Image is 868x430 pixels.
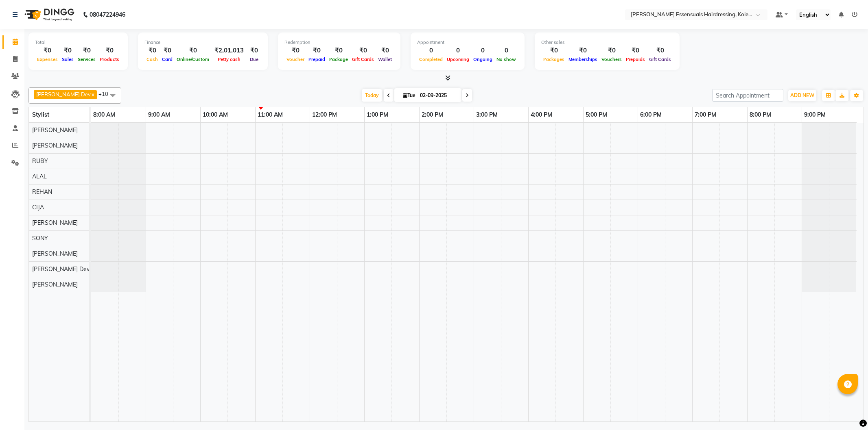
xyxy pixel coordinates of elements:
[362,89,382,102] span: Today
[445,46,471,55] div: 0
[175,46,211,55] div: ₹0
[494,46,518,55] div: 0
[417,56,445,62] span: Completed
[599,56,624,62] span: Vouchers
[647,46,673,55] div: ₹0
[32,219,78,226] span: [PERSON_NAME]
[144,56,160,62] span: Cash
[584,109,609,121] a: 5:00 PM
[529,109,554,121] a: 4:00 PM
[599,46,624,55] div: ₹0
[247,46,261,55] div: ₹0
[474,109,500,121] a: 3:00 PM
[160,46,175,55] div: ₹0
[216,56,243,62] span: Petty cash
[32,126,78,134] span: [PERSON_NAME]
[144,46,160,55] div: ₹0
[76,56,98,62] span: Services
[32,250,78,257] span: [PERSON_NAME]
[284,46,306,55] div: ₹0
[32,204,44,211] span: CIJA
[365,109,390,121] a: 1:00 PM
[541,56,566,62] span: Packages
[401,92,418,98] span: Tue
[91,91,94,98] a: x
[32,157,48,165] span: RUBY
[32,111,49,118] span: Stylist
[91,109,117,121] a: 8:00 AM
[693,109,718,121] a: 7:00 PM
[35,56,60,62] span: Expenses
[306,56,327,62] span: Prepaid
[146,109,172,121] a: 9:00 AM
[175,56,211,62] span: Online/Custom
[445,56,471,62] span: Upcoming
[566,46,599,55] div: ₹0
[541,46,566,55] div: ₹0
[327,56,350,62] span: Package
[310,109,339,121] a: 12:00 PM
[376,46,394,55] div: ₹0
[76,46,98,55] div: ₹0
[788,90,816,101] button: ADD NEW
[420,109,445,121] a: 2:00 PM
[494,56,518,62] span: No show
[32,235,48,242] span: SONY
[90,3,125,26] b: 08047224946
[624,46,647,55] div: ₹0
[638,109,664,121] a: 6:00 PM
[712,89,783,102] input: Search Appointment
[35,39,121,46] div: Total
[541,39,673,46] div: Other sales
[284,39,394,46] div: Redemption
[566,56,599,62] span: Memberships
[471,56,494,62] span: Ongoing
[376,56,394,62] span: Wallet
[144,39,261,46] div: Finance
[248,56,260,62] span: Due
[35,46,60,55] div: ₹0
[32,281,78,288] span: [PERSON_NAME]
[624,56,647,62] span: Prepaids
[417,39,518,46] div: Appointment
[211,46,247,55] div: ₹2,01,013
[306,46,327,55] div: ₹0
[32,265,90,273] span: [PERSON_NAME] Dev
[790,92,814,98] span: ADD NEW
[647,56,673,62] span: Gift Cards
[350,56,376,62] span: Gift Cards
[748,109,773,121] a: 8:00 PM
[284,56,306,62] span: Voucher
[32,173,47,180] span: ALAL
[98,46,121,55] div: ₹0
[60,46,76,55] div: ₹0
[60,56,76,62] span: Sales
[417,46,445,55] div: 0
[21,3,77,26] img: logo
[256,109,285,121] a: 11:00 AM
[327,46,350,55] div: ₹0
[98,91,114,97] span: +10
[350,46,376,55] div: ₹0
[418,89,458,102] input: 2025-09-02
[471,46,494,55] div: 0
[160,56,175,62] span: Card
[32,188,52,195] span: REHAN
[32,142,78,149] span: [PERSON_NAME]
[36,91,91,98] span: [PERSON_NAME] Dev
[98,56,121,62] span: Products
[201,109,230,121] a: 10:00 AM
[802,109,828,121] a: 9:00 PM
